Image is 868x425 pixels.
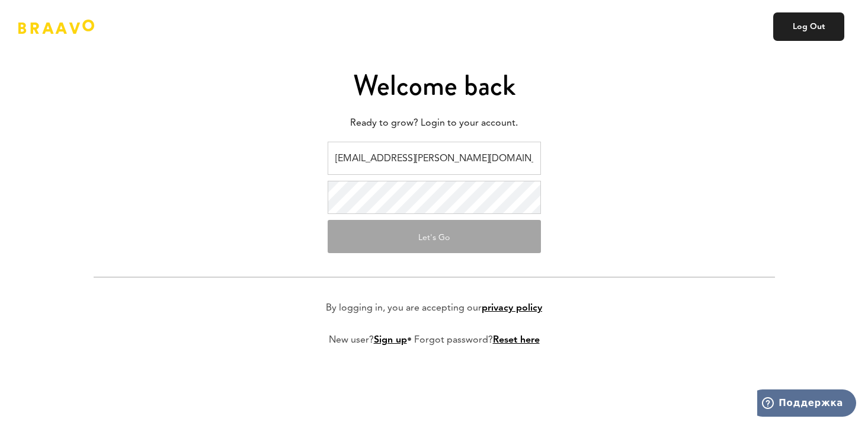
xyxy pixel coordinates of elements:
a: Reset here [493,335,540,345]
span: Welcome back [353,65,515,106]
p: By logging in, you are accepting our [326,301,542,315]
iframe: Открывает виджет для поиска дополнительной информации [757,389,856,419]
button: Let's Go [328,220,541,253]
p: New user? • Forgot password? [329,333,540,347]
p: Ready to grow? Login to your account. [94,114,775,132]
a: Sign up [374,335,407,345]
a: Log Out [773,12,844,41]
input: Email [328,142,541,175]
a: privacy policy [482,303,542,313]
